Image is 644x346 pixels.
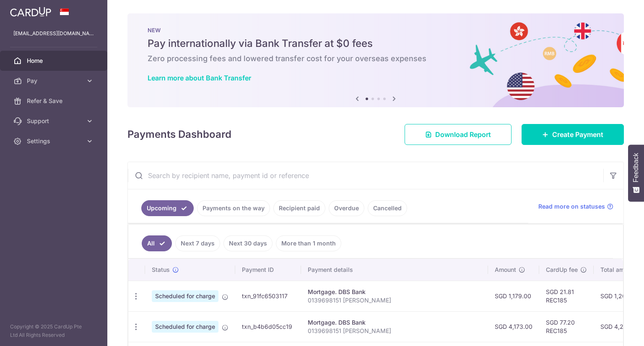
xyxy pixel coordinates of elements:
[152,290,218,302] span: Scheduled for charge
[308,327,481,335] p: 0139698151 [PERSON_NAME]
[235,259,301,281] th: Payment ID
[27,117,82,125] span: Support
[175,235,220,251] a: Next 7 days
[235,281,301,311] td: txn_91fc6503117
[329,200,364,216] a: Overdue
[141,200,194,216] a: Upcoming
[552,129,603,139] span: Create Payment
[632,153,640,182] span: Feedback
[628,145,644,201] button: Feedback - Show survey
[539,281,594,311] td: SGD 21.81 REC185
[276,235,341,251] a: More than 1 month
[223,235,273,251] a: Next 30 days
[27,57,82,65] span: Home
[435,129,491,139] span: Download Report
[13,29,94,38] p: [EMAIL_ADDRESS][DOMAIN_NAME]
[148,74,251,82] a: Learn more about Bank Transfer
[301,259,488,281] th: Payment details
[538,202,613,211] a: Read more on statuses
[488,281,539,311] td: SGD 1,179.00
[10,7,51,17] img: CardUp
[197,200,270,216] a: Payments on the way
[152,266,170,274] span: Status
[600,266,628,274] span: Total amt.
[27,97,82,105] span: Refer & Save
[546,266,578,274] span: CardUp fee
[148,37,604,50] h5: Pay internationally via Bank Transfer at $0 fees
[148,54,604,64] h6: Zero processing fees and lowered transfer cost for your overseas expenses
[368,200,407,216] a: Cancelled
[308,318,481,327] div: Mortgage. DBS Bank
[273,200,325,216] a: Recipient paid
[522,124,624,145] a: Create Payment
[127,13,624,107] img: Bank transfer banner
[539,311,594,342] td: SGD 77.20 REC185
[495,266,516,274] span: Amount
[488,311,539,342] td: SGD 4,173.00
[148,27,604,34] p: NEW
[538,202,605,211] span: Read more on statuses
[27,137,82,145] span: Settings
[405,124,512,145] a: Download Report
[235,311,301,342] td: txn_b4b6d05cc19
[142,235,172,251] a: All
[308,288,481,296] div: Mortgage. DBS Bank
[152,321,218,333] span: Scheduled for charge
[127,127,231,142] h4: Payments Dashboard
[308,296,481,305] p: 0139698151 [PERSON_NAME]
[128,162,603,189] input: Search by recipient name, payment id or reference
[590,321,636,342] iframe: Opens a widget where you can find more information
[27,77,82,85] span: Pay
